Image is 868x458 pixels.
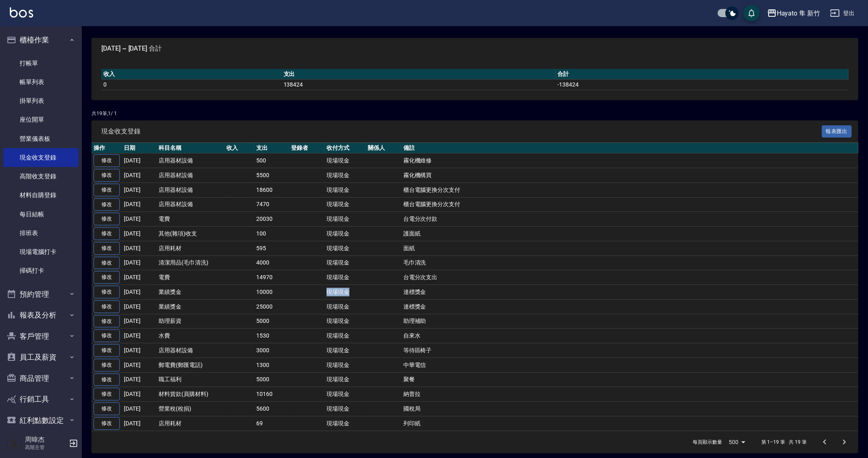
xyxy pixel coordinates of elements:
td: 櫃台電腦更換分次支付 [401,197,858,212]
a: 修改 [94,154,120,167]
td: 現場現金 [324,416,366,431]
td: [DATE] [122,256,157,270]
td: 中華電信 [401,358,858,372]
td: 595 [254,241,289,256]
button: save [743,5,760,21]
th: 收入 [225,143,255,153]
div: Hayato 隼 新竹 [777,8,820,18]
th: 收付方式 [324,143,366,153]
td: [DATE] [122,241,157,256]
td: 護面紙 [401,227,858,241]
td: [DATE] [122,299,157,314]
td: 現場現金 [324,358,366,372]
td: 自來水 [401,329,858,343]
td: [DATE] [122,285,157,300]
td: 現場現金 [324,153,366,168]
a: 座位開單 [3,110,78,129]
td: 138424 [282,79,556,90]
td: 1530 [254,329,289,343]
a: 報表匯出 [822,127,852,135]
td: [DATE] [122,270,157,285]
td: [DATE] [122,343,157,358]
td: 5600 [254,402,289,416]
a: 修改 [94,344,120,357]
td: 國稅局 [401,402,858,416]
a: 修改 [94,402,120,415]
a: 修改 [94,227,120,240]
a: 修改 [94,242,120,255]
th: 收入 [101,69,282,80]
button: 報表匯出 [822,125,852,138]
a: 修改 [94,417,120,430]
td: [DATE] [122,416,157,431]
td: 5000 [254,372,289,387]
a: 修改 [94,271,120,284]
td: 店用器材設備 [157,343,225,358]
a: 排班表 [3,224,78,242]
h5: 周暐杰 [25,436,67,444]
button: 行銷工具 [3,389,78,410]
td: 10160 [254,387,289,402]
td: 店用器材設備 [157,197,225,212]
td: 店用器材設備 [157,182,225,197]
a: 打帳單 [3,54,78,73]
td: 達標獎金 [401,285,858,300]
a: 修改 [94,374,120,386]
td: 水費 [157,329,225,343]
td: 現場現金 [324,168,366,183]
th: 關係人 [366,143,401,153]
td: 櫃台電腦更換分次支付 [401,182,858,197]
button: 紅利點數設定 [3,410,78,431]
button: 客戶管理 [3,326,78,347]
td: 店用耗材 [157,241,225,256]
td: 現場現金 [324,314,366,329]
p: 高階主管 [25,444,67,451]
td: 現場現金 [324,372,366,387]
a: 修改 [94,257,120,269]
button: 預約管理 [3,284,78,305]
a: 修改 [94,213,120,225]
td: [DATE] [122,314,157,329]
td: 營業稅(稅捐) [157,402,225,416]
button: 櫃檯作業 [3,29,78,51]
a: 掛單列表 [3,91,78,110]
td: [DATE] [122,153,157,168]
a: 修改 [94,315,120,328]
td: 現場現金 [324,387,366,402]
td: 店用器材設備 [157,168,225,183]
button: 報表及分析 [3,305,78,326]
th: 合計 [555,69,848,80]
p: 第 1–19 筆 共 19 筆 [761,438,807,446]
td: 5500 [254,168,289,183]
td: 現場現金 [324,270,366,285]
td: 現場現金 [324,343,366,358]
td: 等待區椅子 [401,343,858,358]
td: 現場現金 [324,299,366,314]
a: 每日結帳 [3,205,78,224]
td: 材料貨款(員購材料) [157,387,225,402]
td: 店用耗材 [157,416,225,431]
td: 1300 [254,358,289,372]
td: [DATE] [122,387,157,402]
th: 日期 [122,143,157,153]
td: 面紙 [401,241,858,256]
button: 商品管理 [3,368,78,389]
td: 14970 [254,270,289,285]
td: [DATE] [122,329,157,343]
td: 郵電費(郵匯電話) [157,358,225,372]
a: 修改 [94,169,120,182]
td: 霧化機維修 [401,153,858,168]
td: [DATE] [122,372,157,387]
td: 業績獎金 [157,299,225,314]
td: 電費 [157,212,225,227]
button: 登出 [827,6,858,21]
a: 現金收支登錄 [3,148,78,167]
td: 現場現金 [324,197,366,212]
td: 助理薪資 [157,314,225,329]
th: 登錄者 [289,143,324,153]
th: 科目名稱 [157,143,225,153]
td: [DATE] [122,227,157,241]
td: 4000 [254,256,289,270]
a: 掃碼打卡 [3,261,78,280]
td: 職工福利 [157,372,225,387]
